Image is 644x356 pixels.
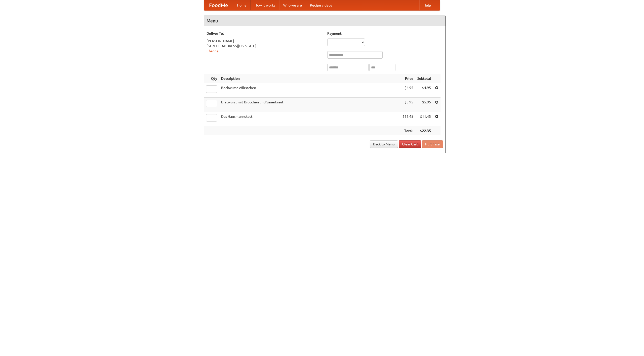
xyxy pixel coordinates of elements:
[207,38,322,44] div: [PERSON_NAME]
[306,0,336,10] a: Recipe videos
[207,49,219,53] a: Change
[419,0,435,10] a: Help
[279,0,306,10] a: Who we are
[400,112,415,126] td: $11.45
[400,83,415,98] td: $4.95
[219,112,400,126] td: Das Hausmannskost
[204,74,219,83] th: Qty
[207,31,322,36] h5: Deliver To:
[207,44,322,49] div: [STREET_ADDRESS][US_STATE]
[422,140,443,148] button: Purchase
[415,74,433,83] th: Subtotal
[415,98,433,112] td: $5.95
[204,0,233,10] a: FoodMe
[400,74,415,83] th: Price
[233,0,251,10] a: Home
[204,16,446,26] h4: Menu
[251,0,279,10] a: How it works
[415,83,433,98] td: $4.95
[415,126,433,136] th: $22.35
[415,112,433,126] td: $11.45
[219,83,400,98] td: Bockwurst Würstchen
[219,98,400,112] td: Bratwurst mit Brötchen und Sauerkraut
[400,98,415,112] td: $5.95
[400,126,415,136] th: Total:
[370,140,398,148] a: Back to Menu
[399,140,421,148] a: Clear Cart
[327,31,443,36] h5: Payment:
[219,74,400,83] th: Description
